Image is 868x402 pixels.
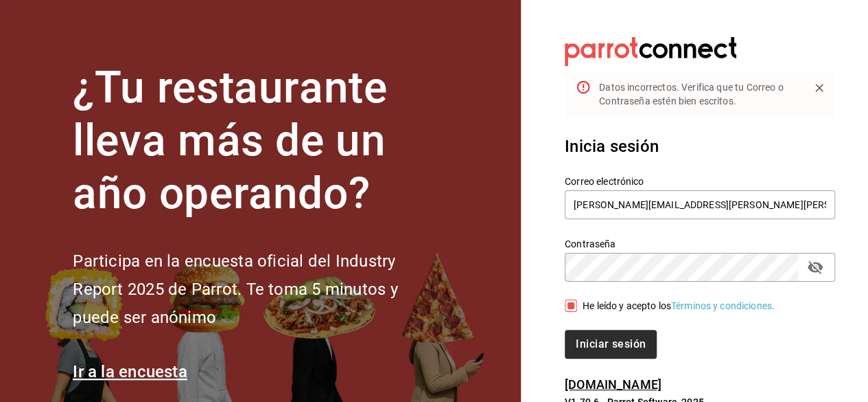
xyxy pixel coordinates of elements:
div: He leído y acepto los [583,299,775,313]
h3: Inicia sesión [565,134,835,159]
button: Close [809,78,830,98]
a: [DOMAIN_NAME] [565,377,661,392]
label: Correo electrónico [565,177,835,186]
label: Contraseña [565,239,835,249]
a: Ir a la encuesta [73,362,187,381]
button: passwordField [804,256,827,279]
h2: Participa en la encuesta oficial del Industry Report 2025 de Parrot. Te toma 5 minutos y puede se... [73,247,443,331]
button: Iniciar sesión [565,330,657,359]
a: Términos y condiciones. [671,300,775,311]
div: Datos incorrectos. Verifica que tu Correo o Contraseña estén bien escritos. [599,75,798,113]
input: Ingresa tu correo electrónico [565,190,835,219]
h1: ¿Tu restaurante lleva más de un año operando? [73,62,443,220]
